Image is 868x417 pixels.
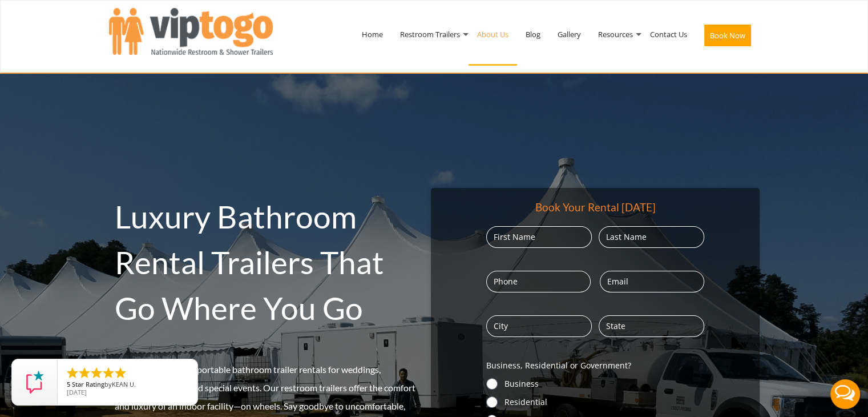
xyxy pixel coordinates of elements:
[109,8,273,55] img: VIPTOGO
[504,378,704,390] label: Business
[704,25,751,46] button: Book Now
[549,5,590,64] a: Gallery
[67,380,70,388] span: 5
[517,5,549,64] a: Blog
[353,5,391,64] a: Home
[696,5,760,71] a: Book Now
[114,366,127,380] li: 
[67,381,188,389] span: by
[600,271,704,292] input: Email
[599,226,704,248] input: Last Name
[599,315,704,337] input: State
[78,366,91,380] li: 
[469,5,517,64] a: About Us
[535,199,655,215] div: Book Your Rental [DATE]
[486,226,592,248] input: First Name
[822,371,868,417] button: Live Chat
[67,388,87,396] span: [DATE]
[102,366,115,380] li: 
[115,194,426,331] h2: Luxury Bathroom Rental Trailers That Go Where You Go
[72,380,104,388] span: Star Rating
[641,5,696,64] a: Contact Us
[486,360,631,371] legend: Business, Residential or Government?
[90,366,103,380] li: 
[486,271,591,292] input: Phone
[590,5,641,64] a: Resources
[112,380,136,388] span: KEAN U.
[23,371,46,394] img: Review Rating
[504,396,704,408] label: Residential
[391,5,469,64] a: Restroom Trailers
[66,366,79,380] li: 
[486,315,592,337] input: City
